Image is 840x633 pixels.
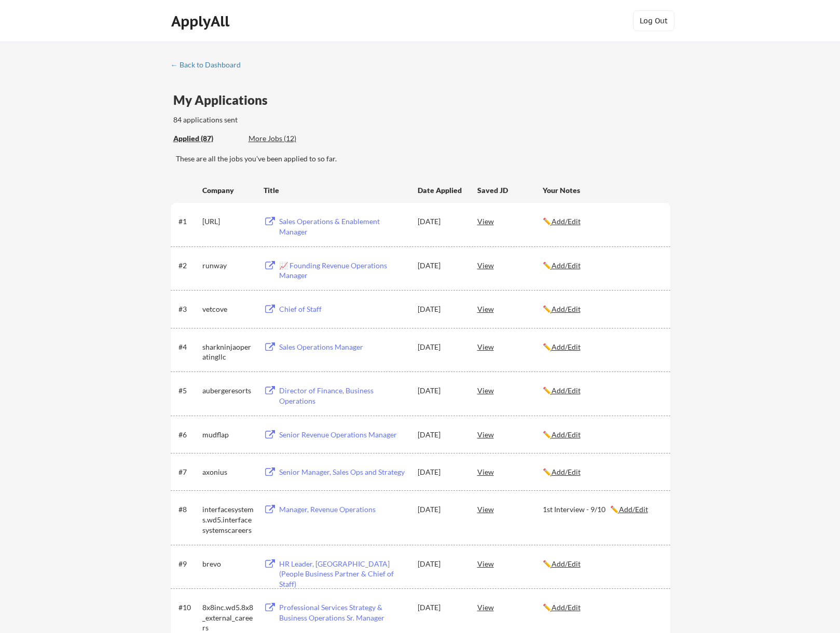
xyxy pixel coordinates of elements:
[178,430,199,440] div: #6
[477,256,543,274] div: View
[176,154,670,164] div: These are all the jobs you've been applied to so far.
[418,216,463,227] div: [DATE]
[202,430,254,440] div: mudflap
[202,260,254,271] div: runway
[178,559,199,569] div: #9
[477,425,543,444] div: View
[279,216,408,237] div: Sales Operations & Enablement Manager
[477,299,543,318] div: View
[202,304,254,314] div: vetcove
[178,504,199,515] div: #8
[543,185,661,196] div: Your Notes
[552,467,581,476] u: Add/Edit
[202,467,254,477] div: axonius
[202,216,254,227] div: [URL]
[202,342,254,362] div: sharkninjaoperatingllc
[543,216,661,227] div: ✏️
[178,342,199,352] div: #4
[418,559,463,569] div: [DATE]
[279,467,408,477] div: Senior Manager, Sales Ops and Strategy
[552,305,581,313] u: Add/Edit
[171,61,249,71] a: ← Back to Dashboard
[543,430,661,440] div: ✏️
[178,304,199,314] div: #3
[543,260,661,271] div: ✏️
[477,337,543,356] div: View
[279,430,408,440] div: Senior Revenue Operations Manager
[202,185,254,196] div: Company
[552,603,581,612] u: Add/Edit
[543,304,661,314] div: ✏️
[543,467,661,477] div: ✏️
[178,602,199,613] div: #10
[279,559,408,589] div: HR Leader, [GEOGRAPHIC_DATA] (People Business Partner & Chief of Staff)
[543,386,661,396] div: ✏️
[552,559,581,568] u: Add/Edit
[279,602,408,623] div: Professional Services Strategy & Business Operations Sr. Manager
[477,381,543,400] div: View
[418,602,463,613] div: [DATE]
[249,133,325,144] div: These are job applications we think you'd be a good fit for, but couldn't apply you to automatica...
[633,10,674,31] button: Log Out
[543,342,661,352] div: ✏️
[173,115,374,125] div: 84 applications sent
[173,133,241,144] div: Applied (87)
[178,467,199,477] div: #7
[173,133,241,144] div: These are all the jobs you've been applied to so far.
[279,304,408,314] div: Chief of Staff
[418,504,463,515] div: [DATE]
[178,260,199,271] div: #2
[178,386,199,396] div: #5
[279,504,408,515] div: Manager, Revenue Operations
[418,467,463,477] div: [DATE]
[477,462,543,481] div: View
[202,386,254,396] div: aubergeresorts
[418,260,463,271] div: [DATE]
[418,304,463,314] div: [DATE]
[264,185,408,196] div: Title
[418,342,463,352] div: [DATE]
[552,261,581,270] u: Add/Edit
[543,504,661,515] div: 1st Interview - 9/10 ✏️
[477,598,543,616] div: View
[552,217,581,226] u: Add/Edit
[178,216,199,227] div: #1
[171,61,249,68] div: ← Back to Dashboard
[552,430,581,439] u: Add/Edit
[418,386,463,396] div: [DATE]
[477,181,543,199] div: Saved JD
[171,12,232,30] div: ApplyAll
[202,504,254,535] div: interfacesystems.wd5.interfacesystemscareers
[552,386,581,395] u: Add/Edit
[619,505,648,514] u: Add/Edit
[202,559,254,569] div: brevo
[418,185,463,196] div: Date Applied
[279,342,408,352] div: Sales Operations Manager
[543,602,661,613] div: ✏️
[477,212,543,230] div: View
[477,554,543,573] div: View
[202,602,254,633] div: 8x8inc.wd5.8x8_external_careers
[477,500,543,518] div: View
[543,559,661,569] div: ✏️
[249,133,325,144] div: More Jobs (12)
[279,386,408,406] div: Director of Finance, Business Operations
[173,94,276,106] div: My Applications
[418,430,463,440] div: [DATE]
[552,342,581,351] u: Add/Edit
[279,260,408,281] div: 📈 Founding Revenue Operations Manager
